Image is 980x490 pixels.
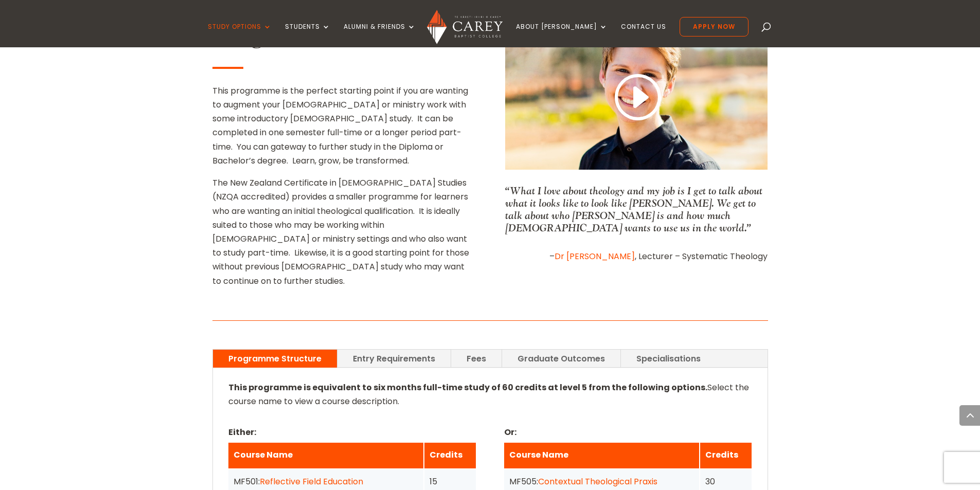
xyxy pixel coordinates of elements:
strong: This programme is equivalent to six months full-time study of 60 credits at level 5 from the foll... [228,382,707,393]
img: Carey Baptist College [427,10,503,44]
div: MF501: [234,475,418,488]
a: Programme Structure [213,350,337,368]
a: About [PERSON_NAME] [516,23,608,47]
div: Course Name [509,448,694,462]
p: Either: [228,425,476,439]
div: Credits [430,448,471,462]
div: Course Name [234,448,418,462]
p: “What I love about theology and my job is I get to talk about what it looks like to look like [PE... [505,185,768,234]
div: 15 [430,475,471,488]
a: Alumni & Friends [344,23,416,47]
span: Select the course name to view a course description. [228,382,749,407]
a: Graduate Outcomes [502,350,620,368]
div: MF505: [509,475,694,488]
a: Dr [PERSON_NAME] [555,250,635,262]
a: Students [285,23,330,47]
p: – , Lecturer – Systematic Theology [505,249,768,263]
a: Study Options [208,23,272,47]
a: Contextual Theological Praxis [538,476,657,487]
a: Specialisations [621,350,716,368]
a: Reflective Field Education [260,476,363,487]
p: This programme is the perfect starting point if you are wanting to augment your [DEMOGRAPHIC_DATA... [212,84,475,176]
p: The New Zealand Certificate in [DEMOGRAPHIC_DATA] Studies (NZQA accredited) provides a smaller pr... [212,176,475,288]
a: Apply Now [680,17,749,37]
a: Entry Requirements [337,350,451,368]
a: Fees [451,350,502,368]
p: Or: [504,425,752,439]
div: Credits [705,448,746,462]
a: Contact Us [621,23,666,47]
div: 30 [705,475,746,488]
